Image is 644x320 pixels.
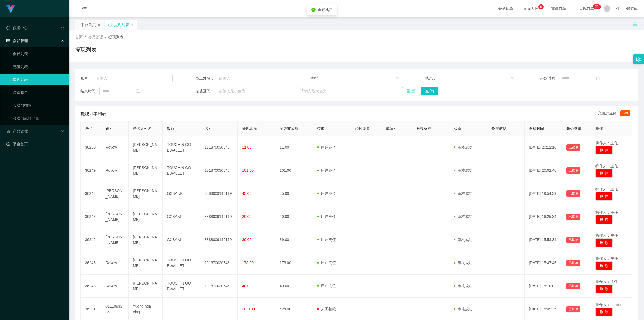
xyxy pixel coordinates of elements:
i: 图标: table [6,39,10,43]
td: 131870030646 [200,136,238,159]
span: 充值订单 [548,7,569,10]
td: [PERSON_NAME] [129,205,163,228]
td: [DATE] 15:10:02 [525,275,562,298]
td: 36246 [81,228,101,251]
span: 审核成功 [454,191,473,196]
td: [DATE] 15:47:45 [525,251,562,275]
span: 审核成功 [454,238,473,242]
span: 操作人：主任 [595,279,618,284]
td: [DATE] 16:25:34 [525,205,562,228]
button: 删 除 [595,261,613,270]
i: 图标: sync [108,23,112,27]
button: 已锁单 [566,283,580,289]
td: 36247 [81,205,101,228]
a: 图标: dashboard平台首页 [6,139,64,149]
a: 会员加扣款 [13,100,64,111]
span: 首页 [75,35,83,39]
i: 图标: calendar [136,89,140,93]
td: [DATE] 20:02:46 [525,159,562,182]
span: 操作人：主任 [595,187,618,191]
i: 图标: appstore-o [6,129,10,133]
span: 结束时间： [80,88,99,94]
span: 充值区间： [195,88,216,94]
span: 39.00 [242,238,251,242]
span: 操作人：主任 [595,141,618,145]
button: 删 除 [595,285,613,293]
td: [PERSON_NAME] [101,228,129,251]
img: logo.9652507e.png [6,5,15,13]
span: 提现订单列表 [80,110,106,117]
button: 删 除 [595,308,613,316]
span: 40.00 [242,284,251,288]
td: 36250 [81,136,101,159]
input: 请输入最小值为 [216,87,287,95]
i: 图标: down [511,77,514,80]
td: 36248 [81,182,101,205]
td: GXBANK [163,182,200,205]
button: 已锁单 [566,306,580,312]
td: [PERSON_NAME] [129,251,163,275]
button: 已锁单 [566,144,580,151]
span: 操作人：主任 [595,164,618,168]
span: 起始时间： [540,75,559,81]
span: 101.00 [242,168,254,172]
span: 操作人：主任 [595,256,618,261]
td: 178.00 [275,251,313,275]
button: 删 除 [595,215,613,224]
span: 创建时间 [529,126,544,131]
button: 已锁单 [566,214,580,220]
span: 状态 [454,126,461,131]
span: 审核成功 [454,284,473,288]
i: 图标: close [97,23,101,27]
button: 已锁单 [566,237,580,243]
span: 状态： [425,75,438,81]
a: 赠送彩金 [13,87,64,98]
span: 用户充值 [317,214,336,219]
td: 36245 [81,251,101,275]
a: 会员列表 [13,48,64,59]
td: Royow [101,251,129,275]
span: 11.00 [242,145,251,149]
button: 查 询 [421,87,438,95]
td: [PERSON_NAME] [129,159,163,182]
span: 产品管理 [6,129,28,133]
td: 131870030646 [200,251,238,275]
i: 图标: calendar [596,76,600,80]
span: 178.00 [242,261,254,265]
span: 用户充值 [317,145,336,149]
td: [PERSON_NAME] [101,182,129,205]
span: 订单编号 [382,126,397,131]
span: 账号 [105,126,113,131]
span: 审核成功 [454,168,473,172]
span: 45.00 [242,191,251,196]
span: 审核成功 [454,261,473,265]
span: 操作 [595,126,603,131]
span: 人工扣款 [317,307,336,311]
span: 在线人数 [521,7,541,10]
span: -100.00 [242,307,255,311]
span: 系统备注 [416,126,431,131]
td: 8888009146119 [200,228,238,251]
span: 卡号 [204,126,212,131]
span: 是否锁单 [566,126,581,131]
span: 用户充值 [317,191,336,196]
span: 提现订单 [576,7,597,10]
span: 提现列表 [108,35,123,39]
span: 账号： [80,75,93,81]
span: 审核成功 [454,214,473,219]
td: 8888009146119 [200,205,238,228]
td: 40.00 [275,275,313,298]
span: 会员管理 [88,35,103,39]
td: 36243 [81,275,101,298]
td: [PERSON_NAME] [101,205,129,228]
span: 银行 [167,126,174,131]
span: 用户充值 [317,168,336,172]
sup: 6 [538,4,544,9]
input: 请输入 [216,74,287,82]
button: 已锁单 [566,260,580,266]
td: 131870030646 [200,159,238,182]
button: 删 除 [595,238,613,247]
td: Royow [101,136,129,159]
input: 请输入 [93,74,172,82]
span: 操作人：主任 [595,233,618,238]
